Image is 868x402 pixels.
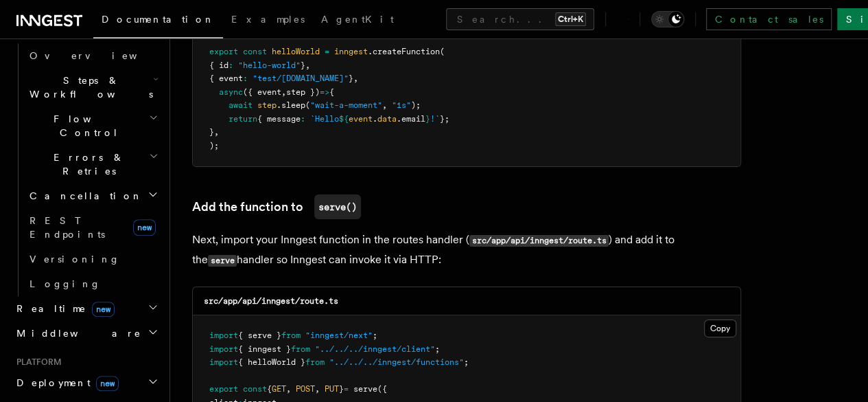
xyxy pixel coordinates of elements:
[209,74,243,83] span: { event
[209,384,238,394] span: export
[349,114,373,124] span: event
[272,384,286,394] span: GET
[92,302,115,317] span: new
[305,331,373,340] span: "inngest/next"
[435,344,440,354] span: ;
[228,100,253,110] span: await
[238,357,305,367] span: { helloWorld }
[315,344,435,354] span: "../../../inngest/client"
[321,14,394,25] span: AgentKit
[209,331,238,340] span: import
[277,100,305,110] span: .sleep
[373,114,377,124] span: .
[102,14,215,25] span: Documentation
[349,74,353,83] span: }
[301,114,305,124] span: :
[209,60,228,70] span: { id
[305,60,310,70] span: ,
[24,68,161,107] button: Steps & Workflows
[310,100,382,110] span: "wait-a-moment"
[314,194,361,219] code: serve()
[425,114,430,124] span: }
[651,11,684,27] button: Toggle dark mode
[11,321,161,346] button: Middleware
[11,296,161,321] button: Realtimenew
[377,384,387,394] span: ({
[11,302,115,315] span: Realtime
[192,194,361,219] a: Add the function toserve()
[555,12,586,26] kbd: Ctrl+K
[315,384,320,394] span: ,
[334,47,368,56] span: inngest
[11,43,161,296] div: Inngest Functions
[24,183,161,208] button: Cancellation
[243,87,281,97] span: ({ event
[291,344,310,354] span: from
[238,344,291,354] span: { inngest }
[223,4,313,37] a: Examples
[238,331,281,340] span: { serve }
[411,100,421,110] span: );
[305,357,325,367] span: from
[469,235,609,247] code: src/app/api/inngest/route.ts
[11,357,62,368] span: Platform
[353,384,377,394] span: serve
[440,114,449,124] span: };
[219,87,243,97] span: async
[24,271,161,296] a: Logging
[209,141,219,150] span: );
[208,255,237,267] code: serve
[446,8,594,30] button: Search...Ctrl+K
[464,357,469,367] span: ;
[24,208,161,247] a: REST Endpointsnew
[231,14,305,25] span: Examples
[204,296,338,306] code: src/app/api/inngest/route.ts
[329,357,464,367] span: "../../../inngest/functions"
[11,376,119,390] span: Deployment
[272,47,320,56] span: helloWorld
[329,87,334,97] span: {
[209,344,238,354] span: import
[214,127,219,137] span: ,
[320,87,329,97] span: =>
[24,107,161,145] button: Flow Control
[339,384,344,394] span: }
[243,384,267,394] span: const
[96,376,119,391] span: new
[353,74,358,83] span: ,
[228,60,233,70] span: :
[281,87,286,97] span: ,
[30,278,101,289] span: Logging
[228,114,257,124] span: return
[243,47,267,56] span: const
[24,74,153,101] span: Steps & Workflows
[30,215,105,240] span: REST Endpoints
[257,100,277,110] span: step
[133,219,156,236] span: new
[706,8,832,30] a: Contact sales
[704,320,736,337] button: Copy
[339,114,349,124] span: ${
[24,189,143,203] span: Cancellation
[325,384,339,394] span: PUT
[209,127,214,137] span: }
[11,370,161,395] button: Deploymentnew
[257,114,301,124] span: { message
[243,74,248,83] span: :
[325,47,329,56] span: =
[24,247,161,271] a: Versioning
[397,114,425,124] span: .email
[30,50,171,61] span: Overview
[286,384,291,394] span: ,
[368,47,440,56] span: .createFunction
[310,114,339,124] span: `Hello
[267,384,272,394] span: {
[253,74,349,83] span: "test/[DOMAIN_NAME]"
[430,114,440,124] span: !`
[377,114,397,124] span: data
[392,100,411,110] span: "1s"
[305,100,310,110] span: (
[344,384,349,394] span: =
[281,331,301,340] span: from
[209,47,238,56] span: export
